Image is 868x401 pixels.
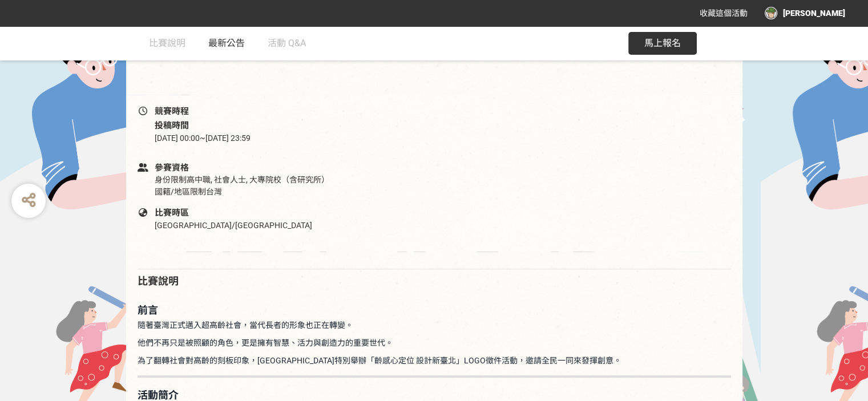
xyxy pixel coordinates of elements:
button: 馬上報名 [628,32,697,55]
h2: 比賽說明 [138,275,731,287]
span: 收藏這個活動 [700,9,748,18]
a: 活動 Q&A [268,26,306,60]
span: 比賽時區 [155,208,189,218]
strong: 前言 [138,304,158,316]
span: 台灣 [206,187,222,196]
a: 比賽說明 [149,26,185,60]
span: 他們不再只是被照顧的角色，更是擁有智慧、活力與創造力的重要世代。 [138,338,393,347]
span: [DATE] 23:59 [205,133,251,143]
span: 為了翻轉社會對高齡的刻板印象，[GEOGRAPHIC_DATA]特別舉辦「齡感心定位 設計新臺北」LOGO徵件活動，邀請全民一同來發揮創意。 [138,356,621,365]
span: 活動 Q&A [268,38,306,48]
strong: 活動簡介 [138,389,179,401]
span: 投稿時間 [155,120,189,131]
span: 最新公告 [208,38,245,48]
span: 國籍/地區限制 [155,187,206,196]
span: [GEOGRAPHIC_DATA]/[GEOGRAPHIC_DATA] [155,221,312,230]
span: 比賽說明 [149,38,185,48]
span: ~ [200,133,205,143]
span: 身份限制 [155,175,187,184]
span: 參賽資格 [155,163,189,173]
span: 高中職, 社會人士, 大專院校（含研究所） [187,175,329,184]
a: 最新公告 [208,26,245,60]
span: [DATE] 00:00 [155,133,200,143]
span: 競賽時程 [155,106,189,116]
span: 馬上報名 [644,38,681,48]
span: 隨著臺灣正式邁入超高齡社會，當代長者的形象也正在轉變。 [138,321,353,330]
